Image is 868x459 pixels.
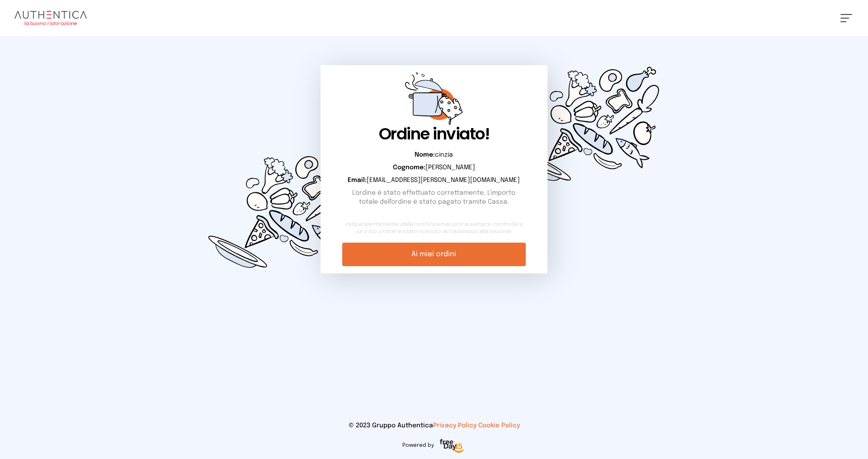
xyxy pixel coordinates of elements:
[342,243,525,266] a: Ai miei ordini
[433,422,476,429] a: Privacy Policy
[195,123,369,299] img: d0449c3114cc73e99fc76ced0c51d0cd.svg
[478,422,520,429] a: Cookie Policy
[14,421,854,430] p: © 2023 Gruppo Authentica
[348,177,367,183] b: Email:
[342,125,525,143] h1: Ordine inviato!
[393,164,425,171] b: Cognome:
[342,150,525,159] p: cinzia
[342,221,525,235] small: Indipendentemente dalla notifica email potrai sempre controllare se il tuo ordine è stato ricevut...
[438,437,466,455] img: logo-freeday.3e08031.png
[499,36,673,212] img: d0449c3114cc73e99fc76ced0c51d0cd.svg
[342,176,525,185] p: [EMAIL_ADDRESS][PERSON_NAME][DOMAIN_NAME]
[342,163,525,172] p: [PERSON_NAME]
[342,188,525,206] p: L'ordine è stato effettuato correttamente. L'importo totale dell'ordine è stato pagato tramite Ca...
[402,442,434,449] span: Powered by
[14,11,87,25] img: logo.8f33a47.png
[415,152,435,158] b: Nome:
